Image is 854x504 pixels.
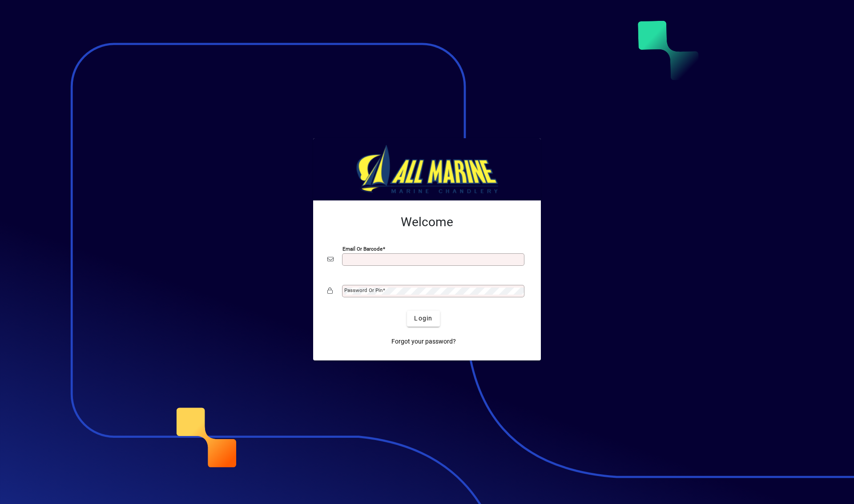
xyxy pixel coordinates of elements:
[344,287,383,293] mat-label: Password or Pin
[414,314,432,323] span: Login
[388,334,459,350] a: Forgot your password?
[407,311,439,327] button: Login
[342,245,383,252] mat-label: Email or Barcode
[391,337,456,346] span: Forgot your password?
[327,215,527,230] h2: Welcome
